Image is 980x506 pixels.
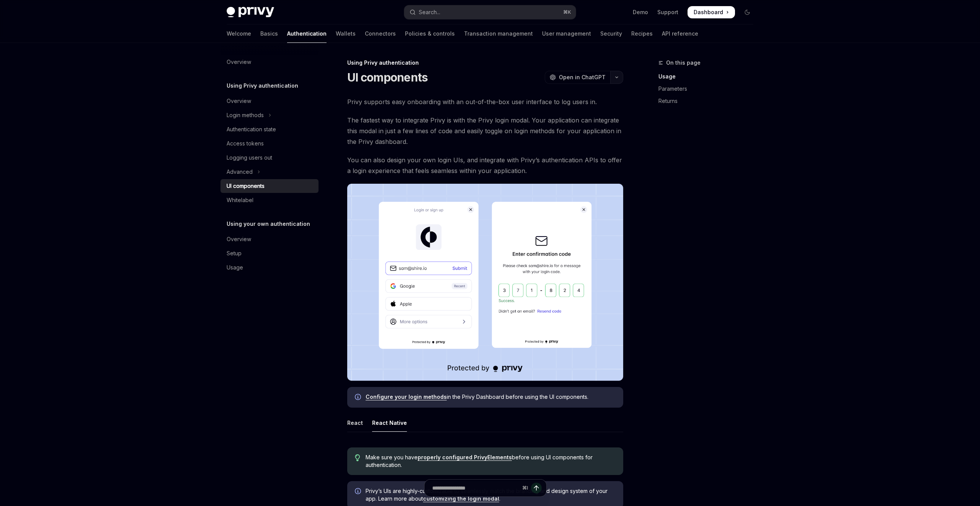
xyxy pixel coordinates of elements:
div: Search... [419,8,440,17]
div: Whitelabel [227,196,253,205]
div: React Native [372,414,407,432]
div: React [347,414,363,432]
div: Advanced [227,167,253,176]
button: Toggle Login methods section [220,108,318,122]
span: You can also design your own login UIs, and integrate with Privy’s authentication APIs to offer a... [347,155,623,176]
h1: UI components [347,70,428,84]
span: Make sure you have before using UI components for authentication. [366,454,616,469]
button: Send message [531,483,542,493]
span: Privy supports easy onboarding with an out-of-the-box user interface to log users in. [347,96,623,107]
a: Wallets [336,24,356,43]
a: Demo [633,8,648,16]
div: Login methods [227,111,264,120]
a: Overview [220,94,318,108]
svg: Info [355,394,363,402]
a: Whitelabel [220,193,318,207]
div: Access tokens [227,139,264,148]
img: images/Onboard.png [347,184,623,381]
a: Authentication [287,24,327,43]
a: Dashboard [688,6,735,18]
h5: Using Privy authentication [227,81,298,90]
a: Connectors [365,24,396,43]
div: Setup [227,249,242,258]
a: Support [657,8,678,16]
a: Basics [260,24,278,43]
button: Open in ChatGPT [545,71,610,84]
a: Overview [220,55,318,69]
a: Policies & controls [405,24,455,43]
span: On this page [666,58,701,67]
a: Access tokens [220,137,318,150]
a: Welcome [227,24,251,43]
span: The fastest way to integrate Privy is with the Privy login modal. Your application can integrate ... [347,115,623,147]
a: Usage [220,261,318,274]
span: Dashboard [694,8,723,16]
img: dark logo [227,7,274,18]
input: Ask a question... [432,480,519,496]
a: properly configured PrivyElements [418,454,512,461]
div: Authentication state [227,125,276,134]
a: Returns [658,95,759,107]
div: Overview [227,57,251,67]
a: Authentication state [220,122,318,136]
button: Toggle Advanced section [220,165,318,179]
div: Overview [227,96,251,106]
div: Logging users out [227,153,272,162]
div: Usage [227,263,243,272]
a: User management [542,24,591,43]
button: Open search [404,5,576,19]
span: ⌘ K [563,9,571,15]
svg: Tip [355,454,360,461]
a: Security [600,24,622,43]
div: UI components [227,181,265,191]
a: Parameters [658,83,759,95]
div: Overview [227,235,251,244]
button: Toggle dark mode [741,6,753,18]
a: Logging users out [220,151,318,165]
span: in the Privy Dashboard before using the UI components. [366,393,616,401]
span: Open in ChatGPT [559,73,606,81]
h5: Using your own authentication [227,219,310,229]
a: Recipes [631,24,653,43]
a: Configure your login methods [366,393,447,400]
a: Transaction management [464,24,533,43]
a: UI components [220,179,318,193]
a: API reference [662,24,698,43]
a: Usage [658,70,759,83]
a: Overview [220,232,318,246]
a: Setup [220,246,318,260]
div: Using Privy authentication [347,59,623,67]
